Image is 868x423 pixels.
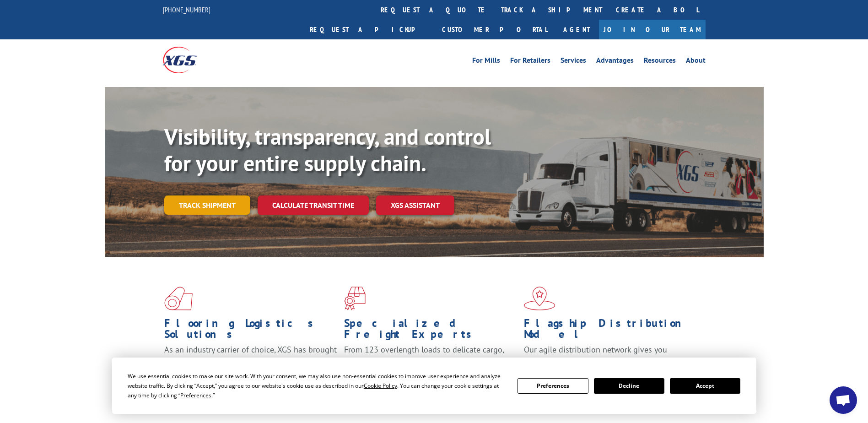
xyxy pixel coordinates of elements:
a: Resources [644,57,676,67]
a: Advantages [596,57,634,67]
div: Cookie Consent Prompt [112,358,756,414]
img: xgs-icon-focused-on-flooring-red [344,287,366,310]
button: Accept [670,378,740,394]
span: Preferences [180,391,211,399]
a: Customer Portal [435,20,554,39]
a: For Retailers [510,57,550,67]
a: Calculate transit time [258,195,369,215]
h1: Flooring Logistics Solutions [164,318,337,344]
span: As an industry carrier of choice, XGS has brought innovation and dedication to flooring logistics... [164,344,337,377]
b: Visibility, transparency, and control for your entire supply chain. [164,122,491,177]
a: XGS ASSISTANT [376,195,454,215]
a: Agent [554,20,599,39]
img: xgs-icon-total-supply-chain-intelligence-red [164,287,193,310]
a: About [686,57,706,67]
h1: Flagship Distribution Model [524,318,697,344]
a: Request a pickup [303,20,435,39]
a: For Mills [472,57,500,67]
a: Open chat [830,386,857,414]
button: Preferences [518,378,588,394]
span: Our agile distribution network gives you nationwide inventory management on demand. [524,344,692,366]
a: Track shipment [164,195,250,215]
a: Services [561,57,586,67]
p: From 123 overlength loads to delicate cargo, our experienced staff knows the best way to move you... [344,344,517,385]
img: xgs-icon-flagship-distribution-model-red [524,287,555,310]
a: Join Our Team [599,20,706,39]
button: Decline [594,378,664,394]
a: [PHONE_NUMBER] [163,5,210,14]
span: Cookie Policy [364,382,397,390]
div: We use essential cookies to make our site work. With your consent, we may also use non-essential ... [128,371,507,400]
h1: Specialized Freight Experts [344,318,517,344]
